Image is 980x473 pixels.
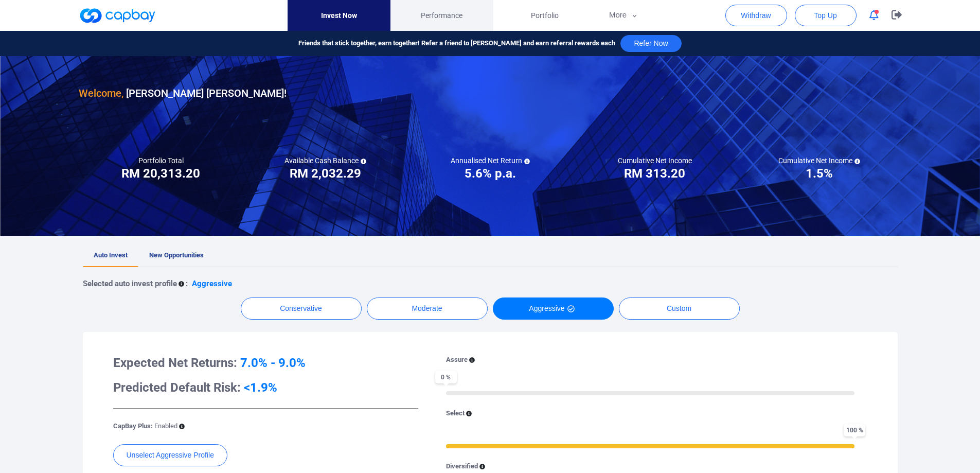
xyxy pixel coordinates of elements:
button: Custom [619,297,740,320]
h3: 1.5% [806,165,833,182]
h3: Predicted Default Risk: [113,379,418,396]
span: Top Up [814,10,836,21]
span: Auto Invest [94,251,128,259]
span: 100 % [844,424,865,436]
p: Diversified [446,461,478,472]
button: Top Up [795,5,857,26]
span: 0 % [435,371,457,383]
h3: Expected Net Returns: [113,355,418,371]
p: Assure [446,355,468,365]
h5: Cumulative Net Income [618,156,692,165]
button: Refer Now [620,35,681,52]
h3: RM 313.20 [624,165,685,182]
h5: Cumulative Net Income [778,156,860,165]
h3: RM 20,313.20 [121,165,200,182]
span: Performance [421,10,462,21]
span: Portfolio [531,10,559,21]
span: Enabled [154,422,177,430]
button: Conservative [241,297,362,320]
h3: [PERSON_NAME] [PERSON_NAME] ! [79,85,287,101]
h5: Annualised Net Return [451,156,530,165]
p: : [186,277,188,290]
h5: Portfolio Total [138,156,184,165]
button: Unselect Aggressive Profile [113,444,227,466]
button: Withdraw [725,5,787,26]
span: <1.9% [244,380,277,395]
span: 7.0% - 9.0% [240,356,306,370]
button: Moderate [367,297,488,320]
button: Aggressive [493,297,614,320]
p: CapBay Plus: [113,421,177,432]
h5: Available Cash Balance [284,156,366,165]
h3: RM 2,032.29 [290,165,361,182]
span: New Opportunities [149,251,204,259]
p: Aggressive [192,277,232,290]
p: Selected auto invest profile [83,277,177,290]
p: Select [446,408,465,419]
span: Friends that stick together, earn together! Refer a friend to [PERSON_NAME] and earn referral rew... [298,38,615,49]
span: Welcome, [79,87,123,99]
h3: 5.6% p.a. [465,165,516,182]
